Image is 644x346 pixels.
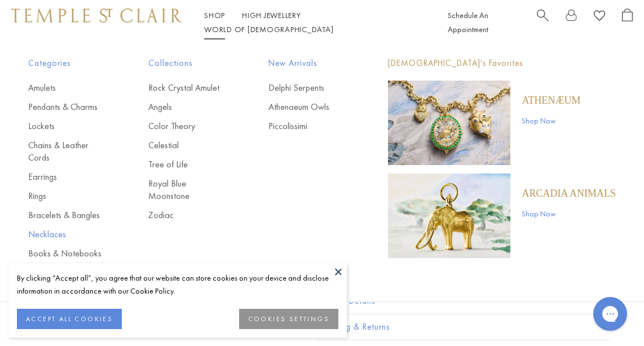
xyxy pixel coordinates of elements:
[522,207,616,220] a: Shop Now
[28,171,103,183] a: Earrings
[28,101,103,113] a: Pendants & Charms
[268,82,343,94] a: Delphi Serpents
[522,187,616,199] a: ARCADIA ANIMALS
[28,120,103,132] a: Lockets
[17,309,122,329] button: ACCEPT ALL COOKIES
[204,8,422,37] nav: Main navigation
[28,209,103,221] a: Bracelets & Bangles
[28,82,103,94] a: Amulets
[268,56,343,70] span: New Arrivals
[622,8,633,37] a: Open Shopping Bag
[204,10,225,20] a: ShopShop
[11,8,182,22] img: Temple St. Clair
[388,56,616,70] p: [DEMOGRAPHIC_DATA]'s Favorites
[448,10,488,34] a: Schedule An Appointment
[28,56,103,70] span: Categories
[17,272,338,298] div: By clicking “Accept all”, you agree that our website can store cookies on your device and disclos...
[28,139,103,164] a: Chains & Leather Cords
[148,56,223,70] span: Collections
[148,139,223,152] a: Celestial
[148,82,223,94] a: Rock Crystal Amulet
[588,293,633,335] iframe: Gorgias live chat messenger
[268,101,343,113] a: Athenaeum Owls
[522,94,580,107] a: Athenæum
[317,314,610,340] button: Shipping & Returns
[522,114,580,127] a: Shop Now
[537,8,549,37] a: Search
[594,8,605,26] a: View Wishlist
[204,24,333,34] a: World of [DEMOGRAPHIC_DATA]World of [DEMOGRAPHIC_DATA]
[268,120,343,132] a: Piccolissimi
[148,120,223,132] a: Color Theory
[148,158,223,171] a: Tree of Life
[28,190,103,202] a: Rings
[239,309,338,329] button: COOKIES SETTINGS
[28,228,103,241] a: Necklaces
[148,209,223,221] a: Zodiac
[242,10,301,20] a: High JewelleryHigh Jewellery
[148,101,223,113] a: Angels
[148,178,223,202] a: Royal Blue Moonstone
[28,247,103,260] a: Books & Notebooks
